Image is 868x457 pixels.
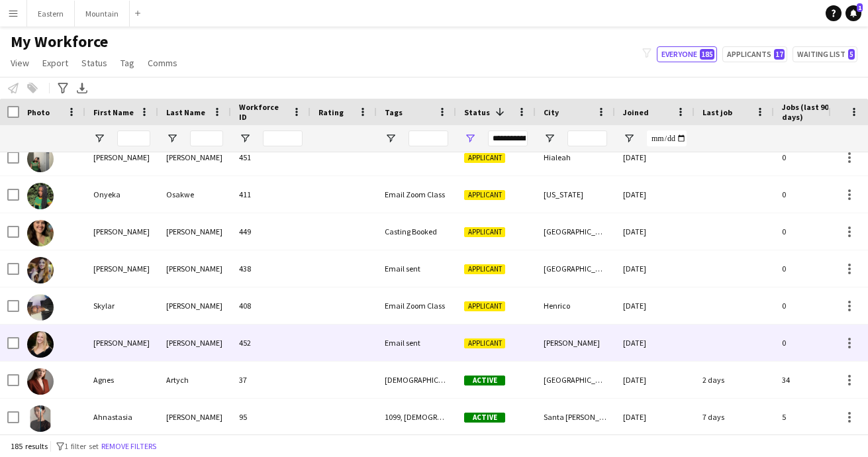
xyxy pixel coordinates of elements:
[536,250,615,287] div: [GEOGRAPHIC_DATA]
[848,49,855,60] span: 5
[793,46,857,62] button: Waiting list5
[774,139,860,176] div: 0
[117,130,150,146] input: First Name Filter Input
[158,399,231,435] div: [PERSON_NAME]
[377,287,456,324] div: Email Zoom Class
[76,54,113,72] a: Status
[722,46,787,62] button: Applicants17
[81,57,107,69] span: Status
[231,250,311,287] div: 438
[464,301,505,311] span: Applicant
[85,213,158,250] div: [PERSON_NAME]
[377,399,456,435] div: 1099, [DEMOGRAPHIC_DATA], [US_STATE], Northeast
[544,132,555,144] button: Open Filter Menu
[27,107,50,117] span: Photo
[27,257,54,283] img: Shelby Stephens
[615,287,695,324] div: [DATE]
[42,57,68,69] span: Export
[774,49,785,60] span: 17
[536,325,615,361] div: [PERSON_NAME]
[615,213,695,250] div: [DATE]
[695,362,774,398] div: 2 days
[27,405,54,432] img: Ahnastasia Carlyle
[464,264,505,274] span: Applicant
[142,54,183,72] a: Comms
[774,362,860,398] div: 34
[409,130,448,146] input: Tags Filter Input
[536,362,615,398] div: [GEOGRAPHIC_DATA]
[695,399,774,435] div: 7 days
[11,32,108,52] span: My Workforce
[464,107,490,117] span: Status
[239,132,251,144] button: Open Filter Menu
[85,139,158,176] div: [PERSON_NAME]
[464,227,505,237] span: Applicant
[615,325,695,361] div: [DATE]
[647,130,687,146] input: Joined Filter Input
[623,132,635,144] button: Open Filter Menu
[377,213,456,250] div: Casting Booked
[85,250,158,287] div: [PERSON_NAME]
[464,376,505,385] span: Active
[64,441,99,451] span: 1 filter set
[166,107,205,117] span: Last Name
[158,213,231,250] div: [PERSON_NAME]
[623,107,649,117] span: Joined
[377,325,456,361] div: Email sent
[845,5,861,21] a: 1
[99,439,159,454] button: Remove filters
[158,362,231,398] div: Artych
[857,3,863,12] span: 1
[27,1,75,26] button: Eastern
[782,102,836,122] span: Jobs (last 90 days)
[190,130,223,146] input: Last Name Filter Input
[464,153,505,163] span: Applicant
[774,176,860,213] div: 0
[231,139,311,176] div: 451
[567,130,607,146] input: City Filter Input
[85,325,158,361] div: [PERSON_NAME]
[93,132,105,144] button: Open Filter Menu
[385,107,403,117] span: Tags
[93,107,134,117] span: First Name
[544,107,559,117] span: City
[615,250,695,287] div: [DATE]
[702,107,732,117] span: Last job
[774,399,860,435] div: 5
[27,331,54,358] img: Sundy Zimmermann
[55,80,71,96] app-action-btn: Advanced filters
[774,287,860,324] div: 0
[27,368,54,395] img: Agnes Artych
[536,176,615,213] div: [US_STATE]
[166,132,178,144] button: Open Filter Menu
[377,362,456,398] div: [DEMOGRAPHIC_DATA], [US_STATE], Northeast, Travel Team, W2
[536,213,615,250] div: [GEOGRAPHIC_DATA]
[148,57,177,69] span: Comms
[239,102,287,122] span: Workforce ID
[615,176,695,213] div: [DATE]
[85,399,158,435] div: Ahnastasia
[115,54,140,72] a: Tag
[464,413,505,423] span: Active
[231,362,311,398] div: 37
[27,146,54,172] img: Natalie Alvarado
[657,46,717,62] button: Everyone185
[158,176,231,213] div: Osakwe
[774,250,860,287] div: 0
[263,130,303,146] input: Workforce ID Filter Input
[774,213,860,250] div: 0
[85,176,158,213] div: Onyeka
[615,362,695,398] div: [DATE]
[536,287,615,324] div: Henrico
[231,176,311,213] div: 411
[774,325,860,361] div: 0
[5,54,34,72] a: View
[37,54,73,72] a: Export
[158,325,231,361] div: [PERSON_NAME]
[231,287,311,324] div: 408
[27,294,54,321] img: Skylar Saunders
[75,1,130,26] button: Mountain
[231,325,311,361] div: 452
[377,176,456,213] div: Email Zoom Class
[464,190,505,200] span: Applicant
